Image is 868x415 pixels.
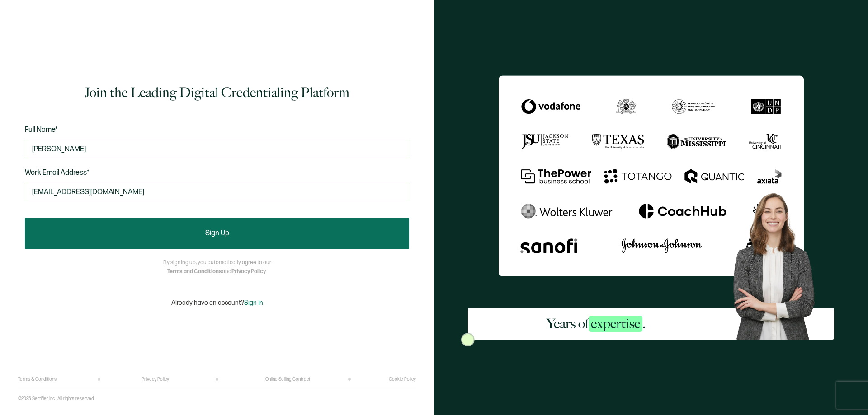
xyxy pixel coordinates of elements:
span: expertise [589,316,642,332]
input: Enter your work email address [25,183,409,201]
span: Full Name* [25,126,58,134]
a: Terms & Conditions [18,377,57,382]
img: Sertifier Signup [461,333,475,346]
p: By signing up, you automatically agree to our and . [163,258,271,276]
span: Work Email Address* [25,168,90,177]
p: Already have an account? [171,299,263,307]
span: Sign Up [205,230,229,237]
p: ©2025 Sertifier Inc.. All rights reserved. [18,396,95,401]
a: Cookie Policy [389,377,416,382]
img: Sertifier Signup - Years of <span class="strong-h">expertise</span>. [499,75,804,276]
a: Terms and Conditions [167,268,222,275]
span: Sign In [244,299,263,307]
img: Sertifier Signup - Years of <span class="strong-h">expertise</span>. Hero [724,186,834,340]
h2: Years of . [547,315,646,333]
h1: Join the Leading Digital Credentialing Platform [85,84,349,102]
a: Online Selling Contract [265,377,310,382]
input: Jane Doe [25,140,409,158]
a: Privacy Policy [231,268,266,275]
a: Privacy Policy [142,377,169,382]
button: Sign Up [25,218,409,249]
